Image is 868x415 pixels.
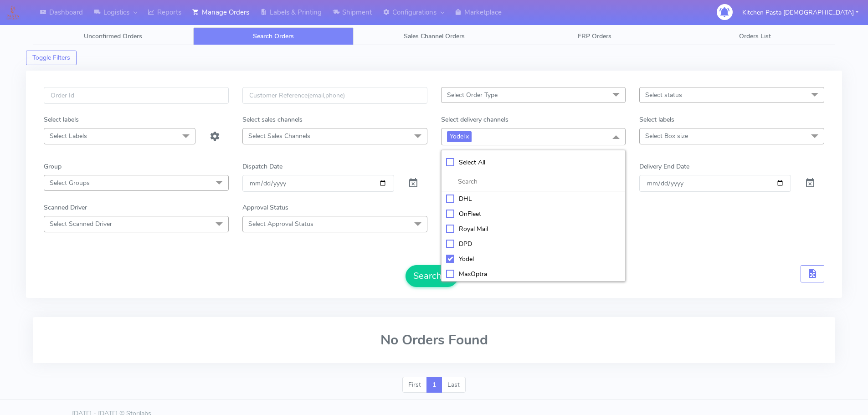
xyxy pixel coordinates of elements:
span: Select Labels [50,132,87,140]
ul: Tabs [33,27,835,45]
label: Scanned Driver [44,203,87,212]
h2: No Orders Found [44,333,824,348]
span: Search Orders [253,32,294,41]
label: Group [44,162,62,171]
button: Kitchen Pasta [DEMOGRAPHIC_DATA] [735,3,865,22]
label: Dispatch Date [242,162,282,171]
label: Select labels [44,115,79,124]
label: Select delivery channels [441,115,508,124]
div: DPD [446,239,621,249]
div: Select All [446,158,621,167]
input: Customer Reference(email,phone) [242,87,427,104]
span: Sales Channel Orders [404,32,465,41]
div: DHL [446,194,621,204]
span: Select status [645,91,682,99]
div: OnFleet [446,209,621,219]
button: Search [406,265,458,287]
span: Orders List [739,32,771,41]
span: ERP Orders [578,32,611,41]
label: Select sales channels [242,115,303,124]
input: multiselect-search [446,177,621,186]
span: Select Box size [645,132,688,140]
div: Yodel [446,254,621,264]
button: Toggle Filters [26,51,77,65]
label: Select labels [639,115,674,124]
label: Delivery End Date [639,162,689,171]
span: Select Groups [50,179,90,187]
span: Unconfirmed Orders [84,32,142,41]
span: Select Sales Channels [248,132,310,140]
a: x [465,131,469,141]
div: MaxOptra [446,269,621,279]
a: 1 [426,377,442,393]
span: Select Scanned Driver [50,220,112,228]
input: Order Id [44,87,229,104]
div: Royal Mail [446,224,621,234]
span: Select Approval Status [248,220,313,228]
span: Yodel [447,131,472,142]
label: Approval Status [242,203,288,212]
span: Select Order Type [447,91,498,99]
